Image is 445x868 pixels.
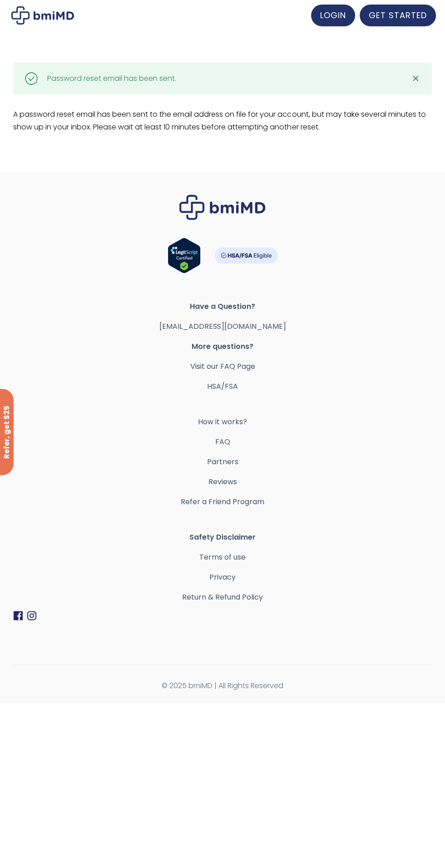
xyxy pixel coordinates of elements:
[14,456,431,468] a: Partners
[14,416,431,428] a: How it works?
[14,571,431,584] a: Privacy
[207,381,238,392] a: HSA/FSA
[14,611,23,620] img: Facebook
[320,10,346,21] span: LOGIN
[407,69,425,88] a: ✕
[14,300,431,313] span: Have a Question?
[14,340,431,353] span: More questions?
[311,5,355,26] a: LOGIN
[168,238,201,273] img: Verify Approval for www.bmimd.com
[190,361,255,372] a: Visit our FAQ Page
[412,72,420,85] span: ✕
[47,72,176,85] div: Password reset email has been sent.
[13,108,431,134] p: A password reset email has been sent to the email address on file for your account, but may take ...
[369,10,427,21] span: GET STARTED
[14,591,431,604] a: Return & Refund Policy
[360,5,436,26] a: GET STARTED
[14,496,431,508] a: Refer a Friend Program
[14,531,431,544] span: Safety Disclaimer
[14,476,431,488] a: Reviews
[14,436,431,448] a: FAQ
[14,680,431,692] span: © 2025 bmiMD | All Rights Reserved
[168,238,201,278] a: Verify LegitScript Approval for www.bmimd.com
[27,611,36,620] img: Instagram
[14,551,431,564] a: Terms of use
[179,195,266,220] img: Brand Logo
[11,6,74,25] img: My account
[159,321,286,332] a: [EMAIL_ADDRESS][DOMAIN_NAME]
[214,248,278,263] img: HSA-FSA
